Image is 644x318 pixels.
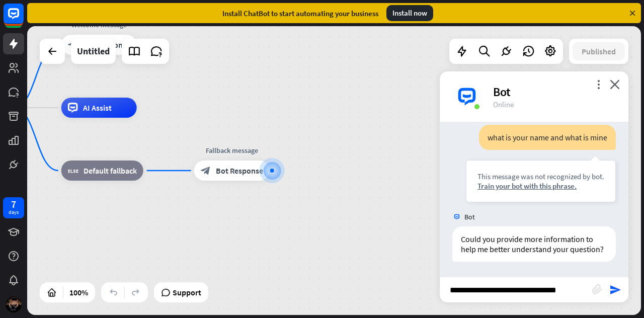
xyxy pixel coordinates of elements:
[84,166,137,176] span: Default fallback
[479,125,616,150] div: what is your name and what is mine
[173,284,201,300] span: Support
[201,166,211,176] i: block_bot_response
[68,166,78,176] i: block_fallback
[66,284,91,300] div: 100%
[216,166,263,176] span: Bot Response
[11,200,16,209] div: 7
[3,197,24,218] a: 7 days
[477,172,604,181] div: This message was not recognized by bot.
[222,9,378,18] div: Install ChatBot to start automating your business
[609,284,621,296] i: send
[493,84,616,100] div: Bot
[594,79,603,89] i: more_vert
[187,145,277,155] div: Fallback message
[592,284,602,294] i: block_attachment
[8,4,38,34] button: Open LiveChat chat widget
[83,103,112,113] span: AI Assist
[477,181,604,191] div: Train your bot with this phrase.
[452,226,616,262] div: Could you provide more information to help me better understand your question?
[386,5,433,21] div: Install now
[573,42,625,60] button: Published
[9,209,19,216] div: days
[77,39,110,64] div: Untitled
[464,212,475,221] span: Bot
[493,100,616,109] div: Online
[610,79,620,89] i: close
